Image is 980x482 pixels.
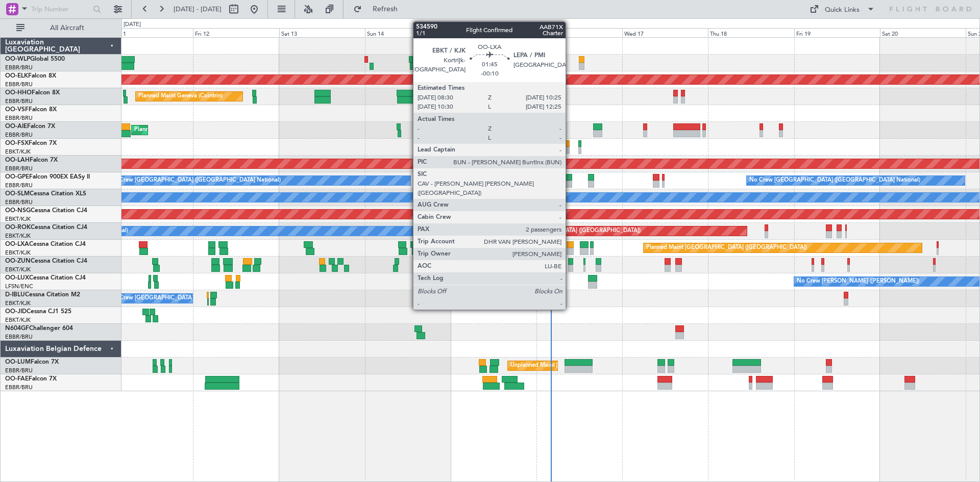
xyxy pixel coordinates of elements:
div: Sun 14 [365,28,451,37]
span: OO-LUM [5,359,31,365]
div: Planned Maint [GEOGRAPHIC_DATA] ([GEOGRAPHIC_DATA]) [646,240,807,256]
button: Refresh [349,1,410,17]
span: OO-ZUN [5,258,31,264]
a: OO-AIEFalcon 7X [5,123,55,130]
div: [DATE] [124,20,141,29]
div: Unplanned Maint [GEOGRAPHIC_DATA] ([GEOGRAPHIC_DATA] National) [510,358,702,373]
a: EBBR/BRU [5,131,33,139]
div: No Crew [GEOGRAPHIC_DATA] ([GEOGRAPHIC_DATA] National) [749,173,920,188]
div: Sat 20 [880,28,966,37]
a: EBBR/BRU [5,367,33,374]
div: Planned Maint [GEOGRAPHIC_DATA] ([GEOGRAPHIC_DATA]) [134,122,295,138]
span: D-IBLU [5,292,25,298]
a: OO-LXACessna Citation CJ4 [5,241,86,247]
a: OO-WLPGlobal 5500 [5,56,65,62]
div: Planned Maint Geneva (Cointrin) [138,89,223,104]
a: OO-ELKFalcon 8X [5,73,56,79]
div: Sat 13 [279,28,365,37]
a: D-IBLUCessna Citation M2 [5,292,80,298]
a: OO-FSXFalcon 7X [5,140,57,146]
a: EBKT/KJK [5,316,31,324]
span: [DATE] - [DATE] [174,5,222,14]
a: N604GFChallenger 604 [5,325,73,332]
button: Quick Links [804,1,880,17]
a: EBBR/BRU [5,384,33,391]
a: EBBR/BRU [5,333,33,341]
div: Planned Maint [GEOGRAPHIC_DATA] ([GEOGRAPHIC_DATA]) [480,223,641,239]
a: OO-LUMFalcon 7X [5,359,59,365]
span: OO-FSX [5,140,29,146]
a: LFSN/ENC [5,283,33,290]
a: EBKT/KJK [5,232,31,240]
a: EBBR/BRU [5,64,33,71]
div: Thu 11 [107,28,193,37]
a: EBKT/KJK [5,249,31,257]
a: OO-LUXCessna Citation CJ4 [5,275,86,281]
a: EBBR/BRU [5,114,33,122]
div: No Crew [PERSON_NAME] ([PERSON_NAME]) [797,274,919,289]
span: OO-SLM [5,191,30,197]
span: OO-ELK [5,73,28,79]
a: EBBR/BRU [5,198,33,206]
span: OO-JID [5,309,27,315]
a: OO-VSFFalcon 8X [5,107,57,113]
a: EBKT/KJK [5,148,31,156]
span: OO-LXA [5,241,29,247]
a: OO-FAEFalcon 7X [5,376,57,382]
span: OO-ROK [5,224,31,231]
span: N604GF [5,325,29,332]
span: OO-GPE [5,174,29,180]
a: EBBR/BRU [5,97,33,105]
span: OO-LAH [5,157,30,163]
a: OO-ROKCessna Citation CJ4 [5,224,87,231]
div: Quick Links [825,5,860,15]
a: OO-GPEFalcon 900EX EASy II [5,174,90,180]
span: OO-HHO [5,90,32,96]
span: OO-VSF [5,107,29,113]
a: EBKT/KJK [5,299,31,307]
div: Fri 12 [193,28,279,37]
span: Refresh [364,6,407,13]
a: EBBR/BRU [5,165,33,172]
div: Fri 19 [794,28,880,37]
span: All Aircraft [27,24,108,32]
span: OO-LUX [5,275,29,281]
button: All Aircraft [11,20,111,36]
div: Mon 15 [451,28,536,37]
div: Thu 18 [708,28,794,37]
div: No Crew [GEOGRAPHIC_DATA] ([GEOGRAPHIC_DATA] National) [110,173,281,188]
a: EBKT/KJK [5,266,31,273]
a: EBBR/BRU [5,182,33,189]
a: OO-ZUNCessna Citation CJ4 [5,258,87,264]
a: OO-JIDCessna CJ1 525 [5,309,71,315]
span: OO-NSG [5,208,31,214]
div: Tue 16 [536,28,622,37]
span: OO-FAE [5,376,29,382]
a: OO-LAHFalcon 7X [5,157,58,163]
span: OO-AIE [5,123,27,130]
input: Trip Number [31,2,90,17]
a: EBKT/KJK [5,215,31,223]
div: Wed 17 [622,28,708,37]
a: OO-SLMCessna Citation XLS [5,191,86,197]
a: OO-NSGCessna Citation CJ4 [5,208,87,214]
a: EBBR/BRU [5,81,33,88]
a: OO-HHOFalcon 8X [5,90,60,96]
span: OO-WLP [5,56,30,62]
